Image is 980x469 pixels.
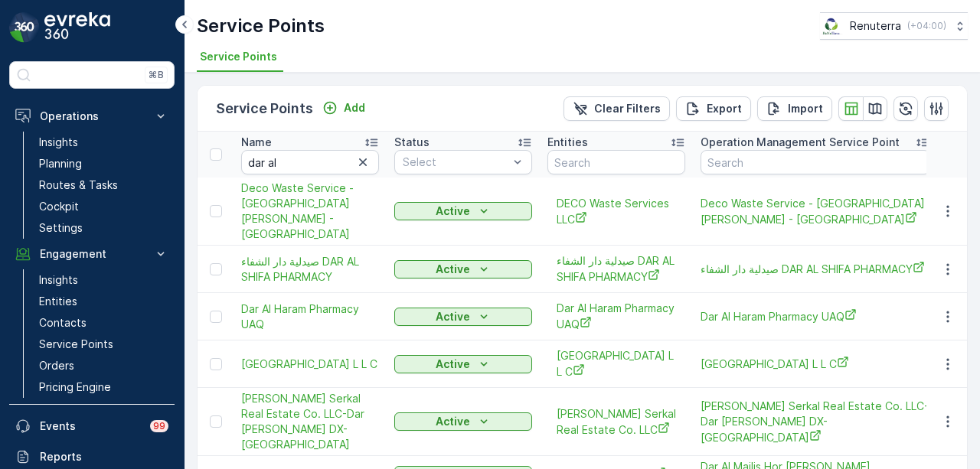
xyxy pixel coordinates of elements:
a: Orders [33,355,175,376]
a: Insights [33,132,175,153]
p: Service Points [39,337,113,352]
button: Active [394,202,532,220]
a: Naseer Bin Abdullatif Al Serkal Real Estate Co. LLC [557,406,676,438]
p: Name [241,135,272,150]
img: Screenshot_2024-07-26_at_13.33.01.png [820,18,844,34]
p: Insights [39,135,78,150]
input: Search [241,150,379,174]
p: Export [707,101,742,116]
input: Search [547,150,685,174]
a: Service Points [33,334,175,355]
a: Naseer Bin Abdullatif Al Serkal Real Estate Co. LLC-Dar Al Raffa DX-CA [701,399,930,445]
a: Deco Waste Service - Dar Al Aman Building - Karama [701,196,930,227]
span: [GEOGRAPHIC_DATA] L L C [701,356,930,372]
div: Toggle Row Selected [210,358,222,370]
p: Routes & Tasks [39,178,118,193]
span: Service Points [200,49,277,64]
p: Add [344,100,365,116]
button: Operations [9,101,175,132]
input: Search [701,150,930,174]
span: [GEOGRAPHIC_DATA] L L C [557,348,676,379]
p: Renuterra [850,18,901,34]
button: Import [757,96,832,121]
p: Contacts [39,315,87,331]
a: صيدلية دار الشفاء DAR AL SHIFA PHARMACY [701,261,930,277]
button: Engagement [9,239,175,269]
a: Cockpit [33,196,175,217]
a: DECO Waste Services LLC [557,196,676,227]
button: Add [316,99,371,117]
p: Operation Management Service Point [701,135,900,150]
p: Entities [39,294,77,309]
div: Toggle Row Selected [210,205,222,217]
button: Clear Filters [563,96,670,121]
p: Planning [39,156,82,171]
p: Pricing Engine [39,379,111,395]
div: Toggle Row Selected [210,311,222,323]
p: Settings [39,220,83,236]
a: Routes & Tasks [33,174,175,196]
p: Select [403,155,508,170]
a: Deco Waste Service - Dar Al Aman Building - Karama [241,181,379,242]
span: Deco Waste Service - [GEOGRAPHIC_DATA][PERSON_NAME] - [GEOGRAPHIC_DATA] [701,196,930,227]
a: Pricing Engine [33,376,175,398]
p: Active [436,262,470,277]
a: Contacts [33,312,175,334]
p: Operations [40,109,144,124]
p: Orders [39,358,74,373]
p: Entities [547,135,588,150]
a: Planning [33,153,175,174]
a: Dar al hayat medical center L L C [241,357,379,372]
p: Active [436,414,470,429]
a: Dar al hayat medical center L L C [701,356,930,372]
p: ⌘B [149,69,164,81]
button: Active [394,412,532,431]
a: Entities [33,291,175,312]
span: Deco Waste Service - [GEOGRAPHIC_DATA][PERSON_NAME] - [GEOGRAPHIC_DATA] [241,181,379,242]
p: Service Points [197,14,325,38]
img: logo_dark-DEwI_e13.png [44,12,110,43]
p: Events [40,419,141,434]
span: [PERSON_NAME] Serkal Real Estate Co. LLC-Dar [PERSON_NAME] DX-[GEOGRAPHIC_DATA] [701,399,930,445]
a: صيدلية دار الشفاء DAR AL SHIFA PHARMACY [241,254,379,285]
p: ( +04:00 ) [907,20,946,32]
div: Toggle Row Selected [210,263,222,275]
span: [PERSON_NAME] Serkal Real Estate Co. LLC-Dar [PERSON_NAME] DX-[GEOGRAPHIC_DATA] [241,391,379,452]
a: Dar Al Haram Pharmacy UAQ [557,301,676,332]
div: Toggle Row Selected [210,415,222,428]
p: Import [788,101,823,116]
p: Active [436,357,470,372]
a: Dar Al Haram Pharmacy UAQ [241,301,379,332]
p: Reports [40,449,168,464]
button: Active [394,260,532,278]
button: Active [394,355,532,373]
p: Active [436,309,470,324]
a: Dar Al Haram Pharmacy UAQ [701,308,930,324]
p: 99 [153,420,165,432]
button: Active [394,308,532,326]
span: [GEOGRAPHIC_DATA] L L C [241,357,379,372]
a: Settings [33,217,175,239]
button: Renuterra(+04:00) [820,12,968,40]
a: Dar al hayat medical center L L C [557,348,676,379]
p: Insights [39,272,78,288]
p: Engagement [40,246,144,262]
a: صيدلية دار الشفاء DAR AL SHIFA PHARMACY [557,253,676,285]
p: Clear Filters [594,101,661,116]
a: Insights [33,269,175,291]
img: logo [9,12,40,43]
a: Naseer Bin Abdullatif Al Serkal Real Estate Co. LLC-Dar Al Raffa DX-CA [241,391,379,452]
button: Export [676,96,751,121]
a: Events99 [9,411,175,441]
p: Service Points [216,98,313,119]
p: Active [436,204,470,219]
p: Cockpit [39,199,79,214]
p: Status [394,135,430,150]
